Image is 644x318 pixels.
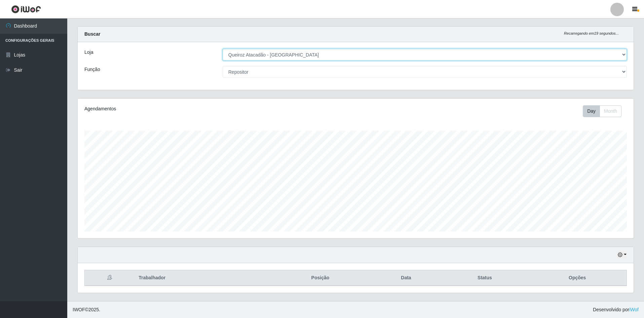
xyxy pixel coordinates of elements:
[441,270,528,286] th: Status
[371,270,442,286] th: Data
[629,307,639,312] a: iWof
[84,49,93,56] label: Loja
[135,270,270,286] th: Trabalhador
[84,66,100,73] label: Função
[593,306,639,313] span: Desenvolvido por
[583,105,600,117] button: Day
[583,105,627,117] div: Toolbar with button groups
[528,270,627,286] th: Opções
[600,105,621,117] button: Month
[270,270,371,286] th: Posição
[11,5,41,13] img: CoreUI Logo
[564,31,619,35] i: Recarregando em 19 segundos...
[73,307,85,312] span: IWOF
[583,105,621,117] div: First group
[73,306,100,313] span: © 2025 .
[84,105,305,112] div: Agendamentos
[84,31,100,37] strong: Buscar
